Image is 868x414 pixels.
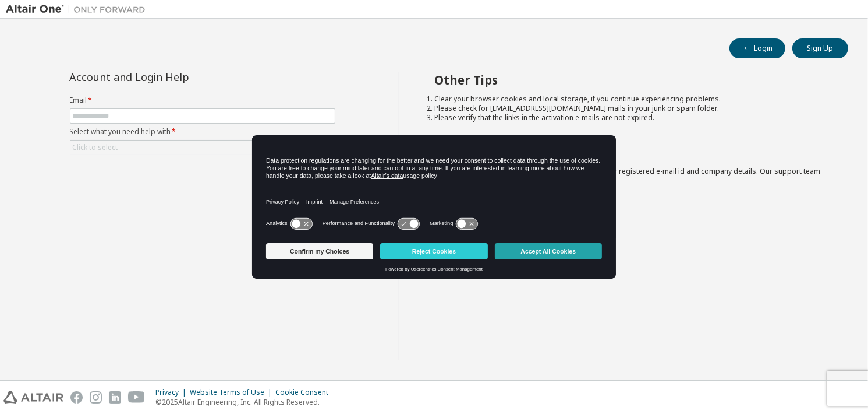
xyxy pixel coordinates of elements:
[434,104,827,113] li: Please check for [EMAIL_ADDRESS][DOMAIN_NAME] mails in your junk or spam folder.
[434,166,820,185] span: with a brief description of the problem, your registered e-mail id and company details. Our suppo...
[434,113,827,122] li: Please verify that the links in the activation e-mails are not expired.
[434,145,827,160] h2: Not sure how to login?
[275,388,335,397] div: Cookie Consent
[90,391,102,404] img: instagram.svg
[70,391,83,404] img: facebook.svg
[70,72,282,82] div: Account and Login Help
[190,388,275,397] div: Website Terms of Use
[434,94,827,104] li: Clear your browser cookies and local storage, if you continue experiencing problems.
[434,72,827,87] h2: Other Tips
[109,391,121,404] img: linkedin.svg
[792,38,848,58] button: Sign Up
[128,391,145,404] img: youtube.svg
[729,38,785,58] button: Login
[70,127,335,136] label: Select what you need help with
[155,388,190,397] div: Privacy
[6,3,151,15] img: Altair One
[70,96,335,105] label: Email
[70,141,335,155] div: Click to select
[3,391,63,404] img: altair_logo.svg
[155,397,335,407] p: © 2025 Altair Engineering, Inc. All Rights Reserved.
[73,143,118,152] div: Click to select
